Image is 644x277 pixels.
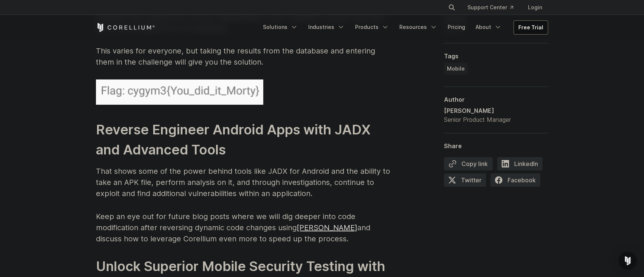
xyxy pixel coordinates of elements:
[444,173,486,187] span: Twitter
[514,21,548,34] a: Free Trial
[444,157,493,170] button: Copy link
[471,20,506,34] a: About
[461,1,519,14] a: Support Center
[96,166,393,199] p: That shows some of the power behind tools like JADX for Android and the ability to take an APK fi...
[447,65,465,72] span: Mobile
[96,23,155,32] a: Corellium Home
[351,20,393,34] a: Products
[395,20,442,34] a: Resources
[444,63,468,75] a: Mobile
[444,106,511,115] div: [PERSON_NAME]
[444,142,548,150] div: Share
[522,1,548,14] a: Login
[96,45,393,68] p: This varies for everyone, but taking the results from the database and entering them in the chall...
[439,1,548,14] div: Navigation Menu
[444,115,511,124] div: Senior Product Manager
[445,1,458,14] button: Search
[490,173,540,187] span: Facebook
[490,173,545,190] a: Facebook
[258,20,302,34] a: Solutions
[96,121,371,158] strong: Reverse Engineer Android Apps with JADX and Advanced Tools
[96,211,393,244] p: Keep an eye out for future blog posts where we will dig deeper into code modification after rever...
[304,20,349,34] a: Industries
[297,223,357,232] a: [PERSON_NAME]
[497,157,547,173] a: LinkedIn
[96,79,263,105] img: Flag: cygym4[You_did_it_morty]
[444,173,490,190] a: Twitter
[443,20,470,34] a: Pricing
[444,52,548,60] div: Tags
[619,252,637,270] div: Open Intercom Messenger
[258,20,548,35] div: Navigation Menu
[497,157,542,170] span: LinkedIn
[444,96,548,103] div: Author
